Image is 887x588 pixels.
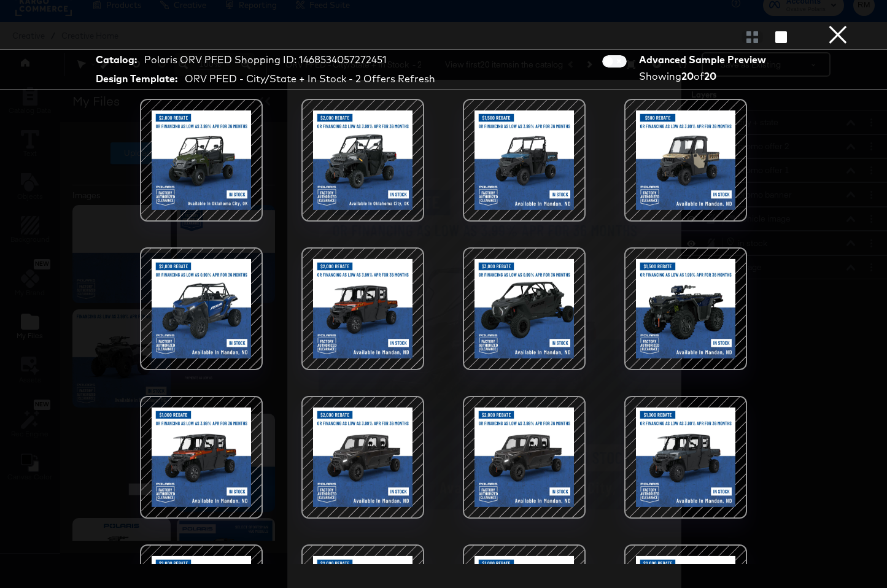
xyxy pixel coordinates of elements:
strong: Design Template: [96,72,177,86]
strong: 20 [704,70,716,82]
div: Showing of [639,69,770,83]
strong: 20 [681,70,694,82]
div: Advanced Sample Preview [639,53,770,67]
div: ORV PFED - City/State + In Stock - 2 Offers Refresh [185,72,435,86]
strong: Catalog: [96,53,137,67]
div: Polaris ORV PFED Shopping ID: 1468534057272451 [144,53,387,67]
